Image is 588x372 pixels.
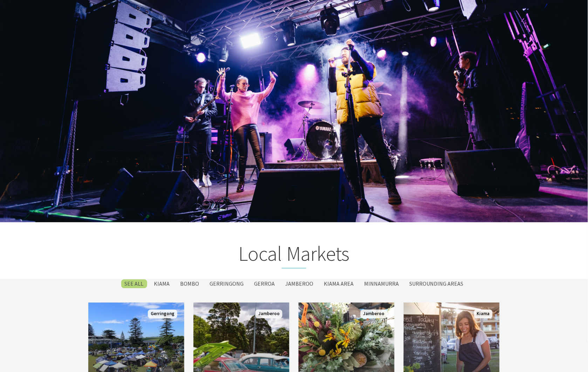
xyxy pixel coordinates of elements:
[474,310,493,318] span: Kiama
[151,279,173,288] label: Kiama
[206,279,247,288] label: Gerringong
[121,279,147,288] label: SEE All
[251,279,279,288] label: Gerroa
[361,279,403,288] label: Minnamurra
[177,279,203,288] label: Bombo
[148,310,177,318] span: Gerringong
[321,279,357,288] label: Kiama Area
[282,279,317,288] label: Jamberoo
[87,241,501,269] h2: Local Markets
[361,310,388,318] span: Jamberoo
[406,279,467,288] label: Surrounding Areas
[255,310,282,318] span: Jamberoo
